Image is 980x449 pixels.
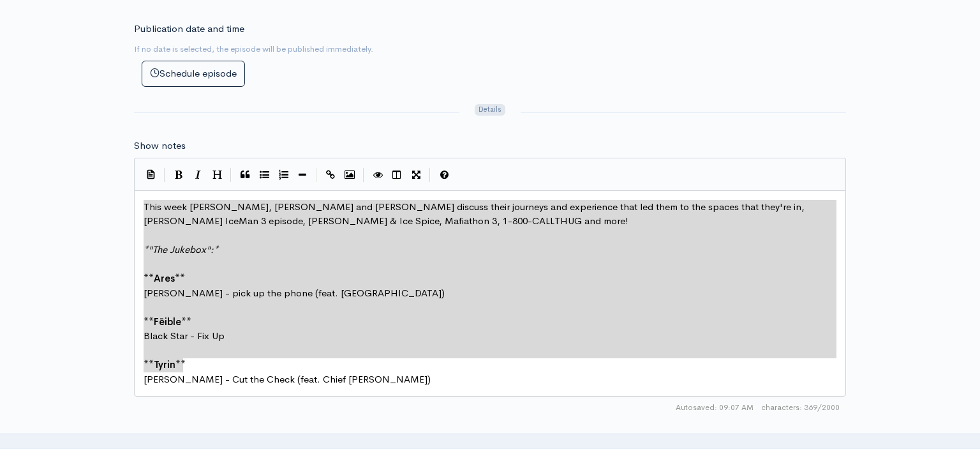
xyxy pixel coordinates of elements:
[207,165,226,185] button: Heading
[134,22,244,36] label: Publication date and time
[274,165,293,185] button: Numbered List
[134,432,190,447] label: Episode type
[255,165,274,185] button: Generic List
[144,287,445,299] span: [PERSON_NAME] - pick up the phone (feat. [GEOGRAPHIC_DATA])
[406,165,426,185] button: Toggle Fullscreen
[169,165,188,185] button: Bold
[134,43,373,54] small: If no date is selected, the episode will be published immediately.
[293,165,312,185] button: Insert Horizontal Line
[368,165,387,185] button: Toggle Preview
[429,168,431,183] i: |
[676,402,754,413] span: Autosaved: 09:07 AM
[387,165,406,185] button: Toggle Side by Side
[188,165,207,185] button: Italic
[148,243,214,255] span: "The Jukebox":
[321,165,340,185] button: Create Link
[141,164,160,183] button: Insert Show Notes Template
[434,165,454,185] button: Markdown Guide
[475,104,505,116] span: Details
[230,168,232,183] i: |
[363,168,364,183] i: |
[164,168,165,183] i: |
[340,165,359,185] button: Insert Image
[134,139,186,153] label: Show notes
[144,201,807,227] span: This week [PERSON_NAME], [PERSON_NAME] and [PERSON_NAME] discuss their journeys and experience th...
[761,402,840,413] span: 369/2000
[235,165,255,185] button: Quote
[144,373,431,385] span: [PERSON_NAME] - Cut the Check (feat. Chief [PERSON_NAME])
[142,61,245,87] button: Schedule episode
[316,168,317,183] i: |
[144,330,225,342] span: Black Star - Fix Up
[154,272,175,284] span: Ares
[154,358,175,370] span: Tyrin
[154,316,181,328] span: Fēible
